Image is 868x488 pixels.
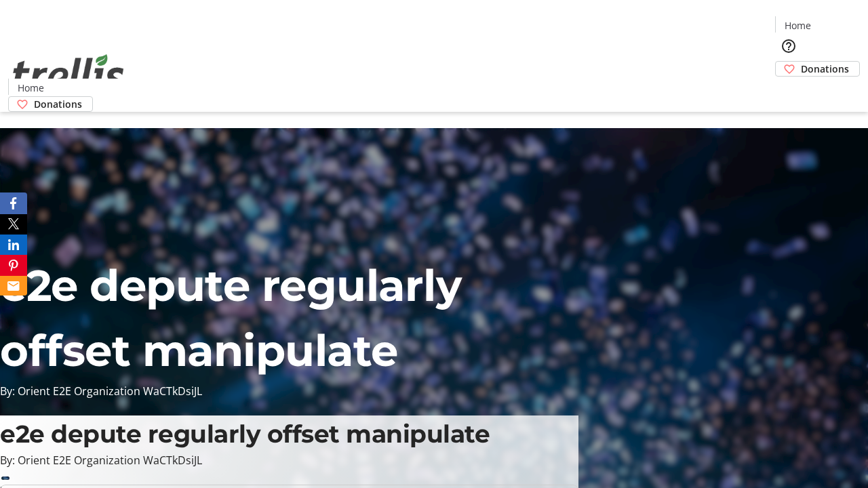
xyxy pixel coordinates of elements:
[8,96,93,112] a: Donations
[8,39,129,107] img: Orient E2E Organization WaCTkDsiJL's Logo
[34,97,82,111] span: Donations
[785,18,811,33] span: Home
[775,33,802,60] button: Help
[775,77,802,104] button: Cart
[776,18,819,33] a: Home
[801,62,849,76] span: Donations
[18,81,44,95] span: Home
[9,81,52,95] a: Home
[775,61,860,77] a: Donations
